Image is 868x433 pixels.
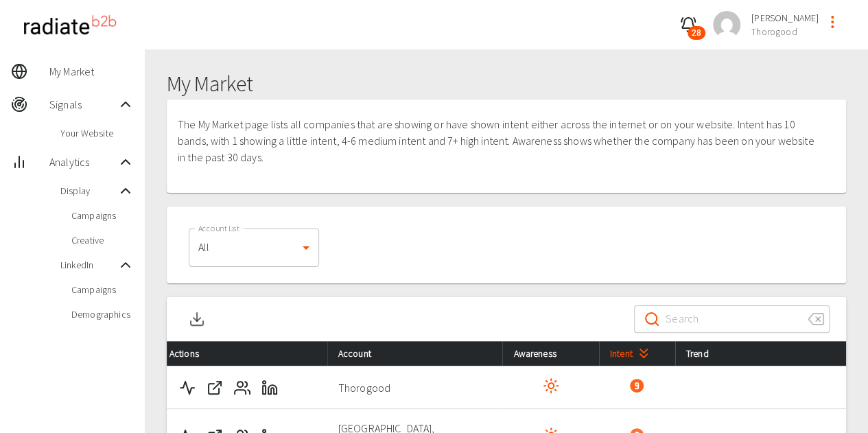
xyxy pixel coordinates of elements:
[686,345,835,362] div: Trend
[666,300,797,338] input: Search
[644,311,660,327] svg: Search
[513,345,587,362] div: Awareness
[686,345,731,362] span: Trend
[338,379,492,396] p: Thorogood
[178,116,819,165] p: The My Market page lists all companies that are showing or have shown intent either across the in...
[49,63,134,80] span: My Market
[71,209,134,222] span: Campaigns
[16,10,123,40] img: radiateb2b_logo_black.png
[174,374,201,401] button: Activity
[198,222,239,234] label: Account List
[71,307,134,321] span: Demographics
[610,345,664,362] div: Intent
[338,345,492,362] div: Account
[713,11,740,38] img: fbc546a209a0d1bf60bb15f69e262854
[513,345,578,362] span: Awareness
[201,374,228,401] button: Web Site
[688,26,705,40] span: 28
[60,184,117,198] span: Display
[819,8,846,36] button: profile-menu
[228,374,256,401] button: Contacts
[71,283,134,296] span: Campaigns
[49,96,117,113] span: Signals
[751,25,819,38] span: Thorogood
[60,126,134,140] span: Your Website
[167,71,846,97] h1: My Market
[60,258,117,272] span: LinkedIn
[49,154,117,170] span: Analytics
[543,377,559,394] svg: Visited Web Site
[610,345,655,362] span: Intent
[183,297,211,341] button: Download
[189,229,319,267] div: All
[338,345,393,362] span: Account
[71,233,134,247] span: Creative
[751,11,819,25] span: [PERSON_NAME]
[256,374,283,401] button: LinkedIn
[675,11,702,38] button: 28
